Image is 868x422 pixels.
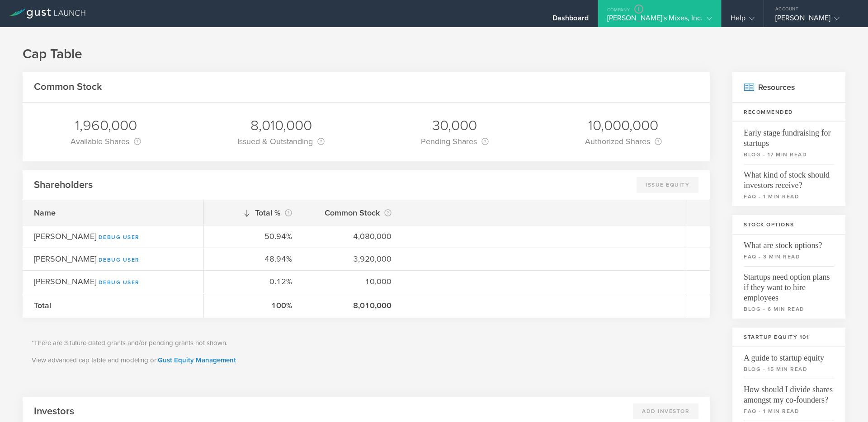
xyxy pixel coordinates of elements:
[744,305,834,313] small: blog - 6 min read
[744,234,834,251] span: What are stock options?
[215,206,292,219] div: Total %
[71,135,141,148] div: Available Shares
[585,135,662,148] div: Authorized Shares
[732,215,845,234] h3: Stock Options
[732,122,845,164] a: Early stage fundraising for startupsblog - 17 min read
[607,14,712,27] div: [PERSON_NAME]'s Mixes, Inc.
[215,276,292,287] div: 0.12%
[744,122,834,149] span: Early stage fundraising for startups
[315,300,392,311] div: 8,010,000
[99,234,140,240] a: Debug User
[99,279,140,286] a: Debug User
[32,355,701,366] p: View advanced cap table and modeling on
[552,14,589,27] div: Dashboard
[237,135,325,148] div: Issued & Outstanding
[585,116,662,135] div: 10,000,000
[34,405,74,418] h2: Investors
[215,300,292,311] div: 100%
[775,14,852,27] div: [PERSON_NAME]
[315,206,392,219] div: Common Stock
[732,328,845,347] h3: Startup Equity 101
[744,266,834,303] span: Startups need option plans if they want to hire employees
[744,192,834,201] small: faq - 1 min read
[744,253,834,261] small: faq - 3 min read
[421,116,489,135] div: 30,000
[32,338,701,348] p: *There are 3 future dated grants and/or pending grants not shown.
[732,266,845,319] a: Startups need option plans if they want to hire employeesblog - 6 min read
[744,365,834,373] small: blog - 15 min read
[731,14,755,27] div: Help
[744,379,834,405] span: How should I divide shares amongst my co-founders?
[34,300,192,311] div: Total
[71,116,141,135] div: 1,960,000
[34,80,102,94] h2: Common Stock
[732,72,845,103] h2: Resources
[34,178,93,192] h2: Shareholders
[744,347,834,363] span: A guide to startup equity
[215,230,292,242] div: 50.94%
[732,347,845,379] a: A guide to startup equityblog - 15 min read
[34,253,192,265] div: [PERSON_NAME]
[315,230,392,242] div: 4,080,000
[315,276,392,287] div: 10,000
[315,253,392,265] div: 3,920,000
[215,253,292,265] div: 48.94%
[732,103,845,122] h3: Recommended
[732,164,845,206] a: What kind of stock should investors receive?faq - 1 min read
[34,207,192,219] div: Name
[34,230,192,242] div: [PERSON_NAME]
[34,276,192,287] div: [PERSON_NAME]
[158,356,236,364] a: Gust Equity Management
[732,379,845,421] a: How should I divide shares amongst my co-founders?faq - 1 min read
[421,135,489,148] div: Pending Shares
[744,164,834,191] span: What kind of stock should investors receive?
[744,150,834,159] small: blog - 17 min read
[23,45,845,63] h1: Cap Table
[237,116,325,135] div: 8,010,000
[744,407,834,415] small: faq - 1 min read
[732,234,845,266] a: What are stock options?faq - 3 min read
[99,257,140,263] a: Debug User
